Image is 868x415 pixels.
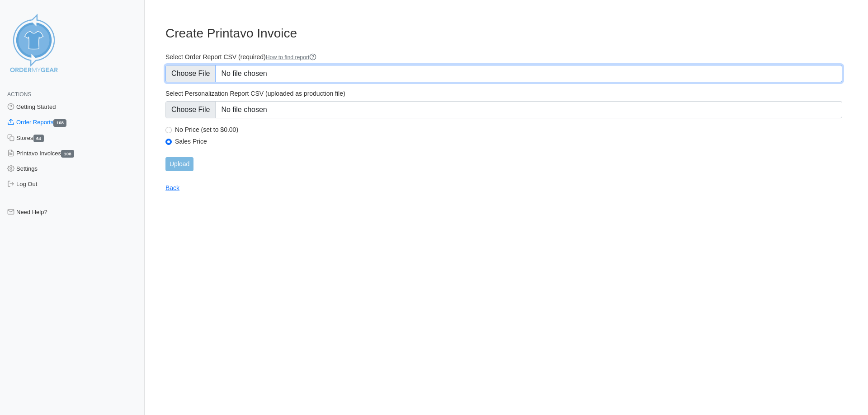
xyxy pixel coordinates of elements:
a: Back [165,184,179,191]
label: Select Order Report CSV (required) [165,53,842,61]
label: Sales Price [175,137,842,145]
label: Select Personalization Report CSV (uploaded as production file) [165,89,842,98]
h3: Create Printavo Invoice [165,26,842,41]
label: No Price (set to $0.00) [175,126,842,134]
span: 64 [33,135,44,142]
span: Actions [7,91,31,98]
span: 108 [61,150,74,158]
span: 108 [53,119,66,127]
a: How to find report [266,54,317,61]
input: Upload [165,157,193,171]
